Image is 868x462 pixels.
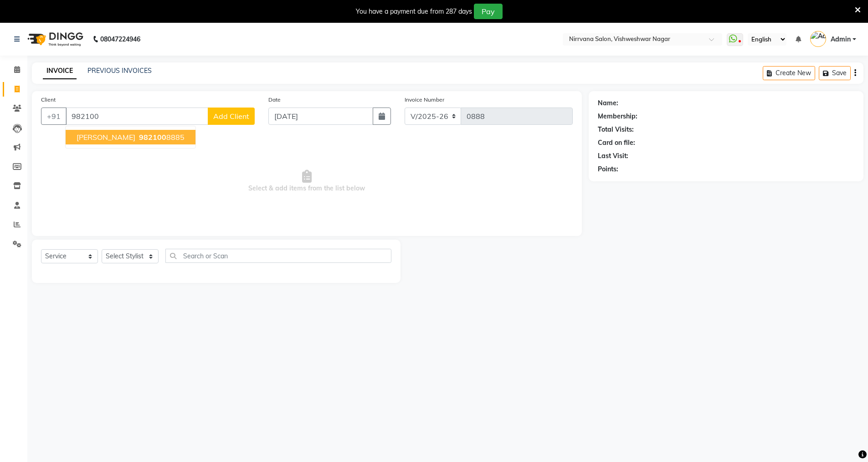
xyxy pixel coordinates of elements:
span: 982100 [139,133,166,142]
ngb-highlight: 8885 [137,133,185,142]
div: Last Visit: [598,151,628,161]
span: Add Client [213,112,249,121]
label: Date [268,96,281,104]
img: Admin [810,31,826,47]
button: Save [819,66,851,80]
span: [PERSON_NAME] [77,133,135,142]
div: Name: [598,98,618,108]
label: Invoice Number [405,96,444,104]
button: +91 [41,108,67,125]
a: PREVIOUS INVOICES [87,67,152,75]
button: Pay [474,4,503,19]
button: Create New [763,66,815,80]
label: Client [41,96,56,104]
div: Total Visits: [598,125,634,134]
a: INVOICE [43,63,77,79]
div: You have a payment due from 287 days [356,7,472,16]
button: Add Client [208,108,255,125]
input: Search or Scan [165,249,391,263]
span: Admin [831,35,851,44]
span: Select & add items from the list below [41,136,573,227]
img: logo [23,26,86,52]
div: Card on file: [598,138,635,148]
div: Membership: [598,112,637,121]
b: 08047224946 [100,26,140,52]
input: Search by Name/Mobile/Email/Code [66,108,208,125]
div: Points: [598,164,618,174]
